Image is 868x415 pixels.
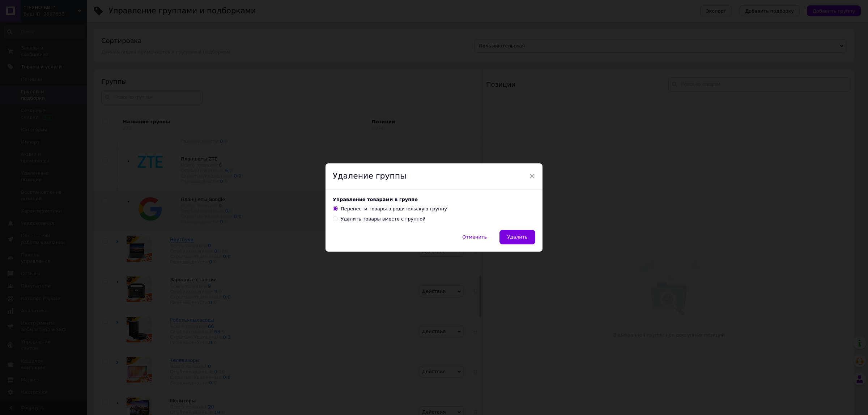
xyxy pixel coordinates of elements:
span: × [529,170,535,182]
button: Удалить [499,230,535,244]
div: Удаление группы [325,163,542,189]
p: Управление товарами в группе [333,197,535,202]
span: Отменить [462,234,487,240]
span: Удалить [507,234,528,240]
button: Отменить [455,230,494,244]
